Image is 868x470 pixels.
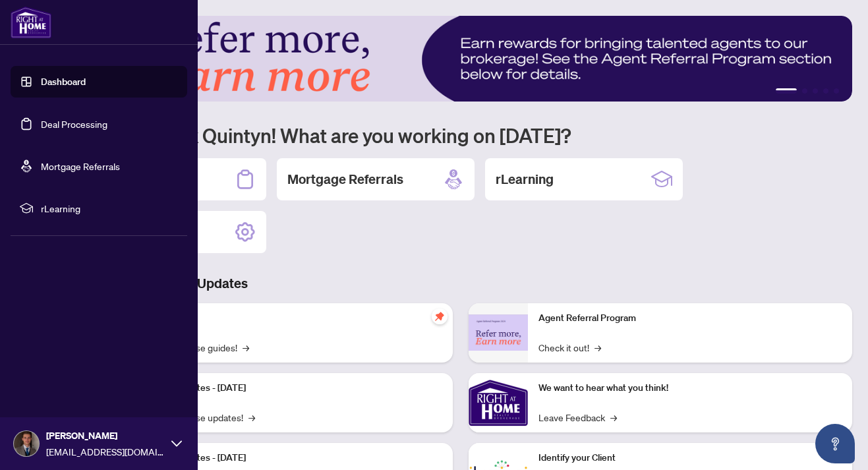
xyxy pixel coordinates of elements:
[802,88,807,94] button: 2
[41,201,178,216] span: rLearning
[138,451,442,465] p: Platform Updates - [DATE]
[594,340,601,355] span: →
[538,451,842,465] p: Identify your Client
[815,424,855,463] button: Open asap
[14,431,39,456] img: Profile Icon
[41,118,107,130] a: Deal Processing
[46,444,165,459] span: [EMAIL_ADDRESS][DOMAIN_NAME]
[538,340,601,355] a: Check it out!→
[432,308,448,324] span: pushpin
[610,410,617,425] span: →
[496,170,554,189] h2: rLearning
[11,7,51,38] img: logo
[69,123,852,148] h1: Welcome back Quintyn! What are you working on [DATE]?
[813,88,818,94] button: 3
[823,88,828,94] button: 4
[138,381,442,396] p: Platform Updates - [DATE]
[287,170,403,189] h2: Mortgage Referrals
[41,160,120,172] a: Mortgage Referrals
[248,410,255,425] span: →
[538,381,842,396] p: We want to hear what you think!
[243,340,249,355] span: →
[538,311,842,326] p: Agent Referral Program
[46,428,165,443] span: [PERSON_NAME]
[69,16,852,102] img: Slide 0
[469,314,528,351] img: Agent Referral Program
[834,88,839,94] button: 5
[69,274,852,293] h3: Brokerage & Industry Updates
[469,373,528,432] img: We want to hear what you think!
[538,410,617,425] a: Leave Feedback→
[138,311,442,326] p: Self-Help
[776,88,797,94] button: 1
[41,76,86,88] a: Dashboard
